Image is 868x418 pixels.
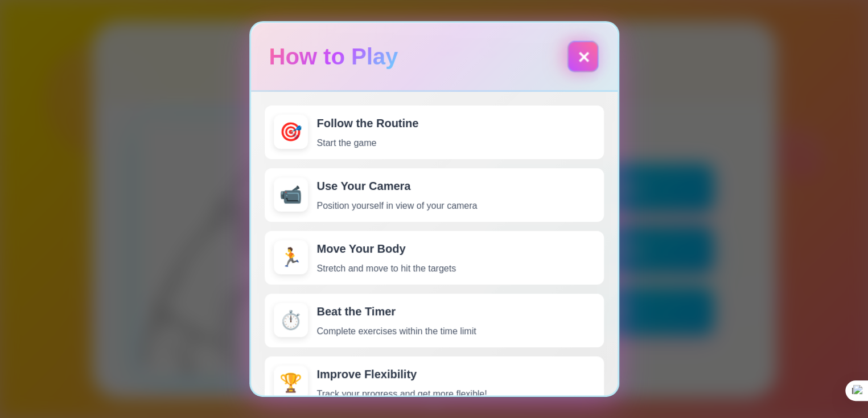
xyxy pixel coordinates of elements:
h4: Beat the Timer [317,303,595,320]
p: Start the game [317,136,595,150]
div: 🏆 [274,366,308,400]
button: ✕ [567,40,598,72]
p: Stretch and move to hit the targets [317,262,595,275]
h2: How to Play [269,39,398,74]
div: 🎯 [274,115,308,149]
h4: Improve Flexibility [317,366,595,383]
p: Track your progress and get more flexible! [317,387,595,401]
p: Complete exercises within the time limit [317,324,595,338]
h4: Follow the Routine [317,115,595,132]
div: ⏱️ [274,303,308,337]
h4: Use Your Camera [317,177,595,194]
h4: Move Your Body [317,240,595,257]
div: 📹 [274,177,308,212]
p: Position yourself in view of your camera [317,199,595,213]
div: 🏃 [274,240,308,274]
